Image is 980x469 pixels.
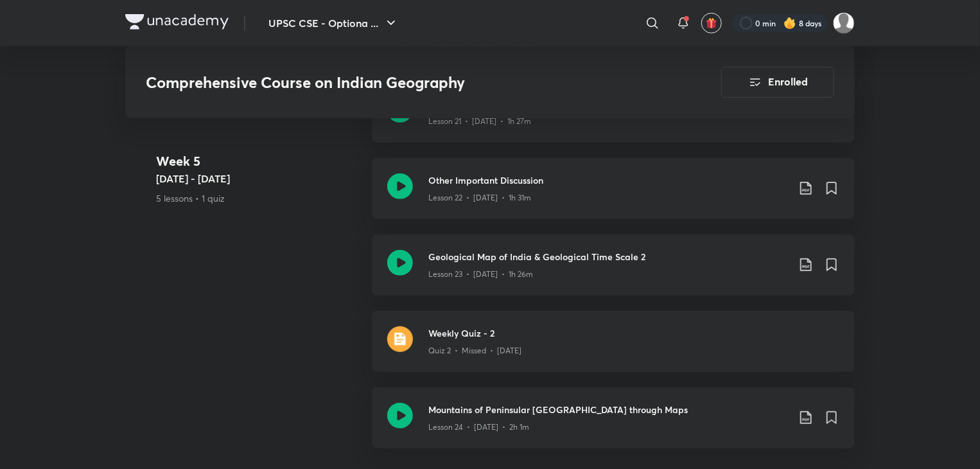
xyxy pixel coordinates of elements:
button: avatar [701,13,722,33]
p: Lesson 21 • [DATE] • 1h 27m [428,116,531,127]
a: Geological Map of India & Geological Time Scale 2Lesson 23 • [DATE] • 1h 26m [372,234,855,311]
a: Mountains of Peninsular [GEOGRAPHIC_DATA] through MapsLesson 24 • [DATE] • 2h 1m [372,387,855,464]
img: Company Logo [125,14,229,30]
h5: [DATE] - [DATE] [156,170,362,186]
img: avatar [706,17,717,29]
h3: Geological Map of India & Geological Time Scale 2 [428,250,788,263]
a: Other Important DiscussionLesson 22 • [DATE] • 1h 31m [372,158,855,234]
p: Lesson 23 • [DATE] • 1h 26m [428,269,533,280]
img: streak [783,17,796,30]
button: Enrolled [721,67,834,98]
h3: Weekly Quiz - 2 [428,326,839,340]
h3: Mountains of Peninsular [GEOGRAPHIC_DATA] through Maps [428,403,788,416]
a: Minerals and Industrial Regions of [GEOGRAPHIC_DATA] - IIILesson 21 • [DATE] • 1h 27m [372,82,855,158]
p: Quiz 2 • Missed • [DATE] [428,345,521,357]
img: quiz [387,326,413,352]
button: UPSC CSE - Optiona ... [261,10,407,36]
h3: Other Important Discussion [428,173,788,187]
p: 5 lessons • 1 quiz [156,191,362,204]
a: Company Logo [125,14,229,33]
p: Lesson 24 • [DATE] • 2h 1m [428,421,529,433]
h3: Comprehensive Course on Indian Geography [146,73,649,92]
img: SP [833,12,855,34]
p: Lesson 22 • [DATE] • 1h 31m [428,192,531,204]
h4: Week 5 [156,151,362,170]
a: quizWeekly Quiz - 2Quiz 2 • Missed • [DATE] [372,311,855,387]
